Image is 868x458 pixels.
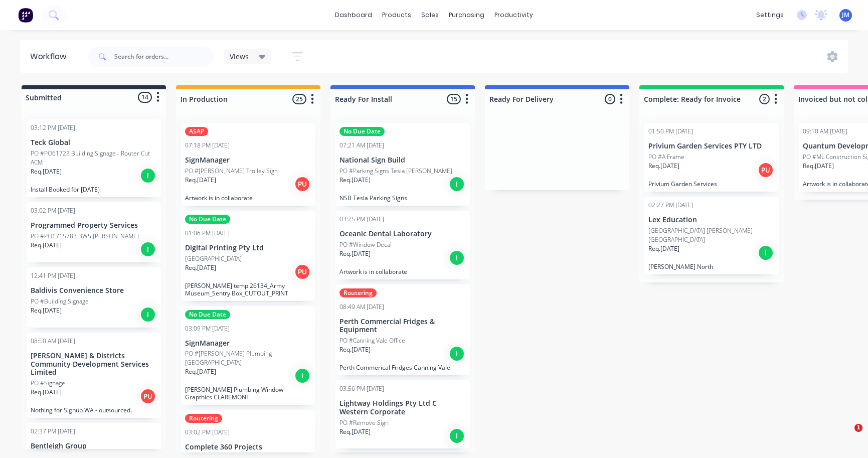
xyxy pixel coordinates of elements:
p: Teck Global [31,138,157,147]
div: I [140,307,156,323]
p: Req. [DATE] [31,167,62,176]
div: I [294,368,310,384]
p: Lex Education [648,216,775,224]
div: PU [294,264,310,280]
div: productivity [489,8,538,23]
p: Req. [DATE] [185,176,216,185]
div: Routering [185,414,222,423]
div: 02:27 PM [DATE] [648,201,693,210]
p: Artwork is in collaborate [185,194,311,202]
div: 02:37 PM [DATE] [31,427,75,436]
p: PO #PO61723 Building Signage - Router Cut ACM [31,149,157,167]
p: PO #Window Decal [339,240,392,249]
p: PO #[PERSON_NAME] Plumbing [GEOGRAPHIC_DATA] [185,349,311,367]
p: [PERSON_NAME] North [648,263,775,270]
div: 03:25 PM [DATE] [339,215,384,224]
div: 12:41 PM [DATE] [31,271,75,280]
p: National Sign Build [339,156,466,165]
p: Req. [DATE] [185,367,216,376]
p: Privium Garden Services [648,180,775,188]
a: dashboard [330,8,377,23]
div: 01:06 PM [DATE] [185,229,230,238]
p: Req. [DATE] [31,388,62,397]
p: SignManager [185,339,311,348]
div: No Due Date01:06 PM [DATE]Digital Printing Pty Ltd[GEOGRAPHIC_DATA]Req.[DATE]PU[PERSON_NAME] temp... [181,211,315,301]
p: Complete 360 Projects [185,443,311,451]
div: 02:27 PM [DATE]Lex Education[GEOGRAPHIC_DATA] [PERSON_NAME][GEOGRAPHIC_DATA]Req.[DATE]I[PERSON_NA... [644,197,779,274]
div: 03:56 PM [DATE] [339,384,384,393]
p: Install Booked for [DATE] [31,186,157,193]
div: I [140,168,156,184]
div: purchasing [444,8,489,23]
div: ASAP07:18 PM [DATE]SignManagerPO #[PERSON_NAME] Trolley SignReq.[DATE]PUArtwork is in collaborate [181,123,315,206]
div: 03:09 PM [DATE] [185,324,230,333]
div: I [449,428,465,444]
div: 03:12 PM [DATE]Teck GlobalPO #PO61723 Building Signage - Router Cut ACMReq.[DATE]IInstall Booked ... [27,119,161,197]
div: 03:02 PM [DATE] [31,206,75,215]
div: ASAP [185,127,208,136]
p: Req. [DATE] [803,162,834,171]
p: [PERSON_NAME] & Districts Community Development Services Limited [31,352,157,377]
input: Search for orders... [114,47,214,67]
div: settings [751,8,789,23]
div: Routering08:49 AM [DATE]Perth Commercial Fridges & EquipmentPO #Canning Vale OfficeReq.[DATE]IPer... [335,284,470,376]
div: I [449,250,465,266]
p: Req. [DATE] [339,249,371,258]
div: 08:50 AM [DATE][PERSON_NAME] & Districts Community Development Services LimitedPO #SignageReq.[DA... [27,333,161,418]
span: 1 [854,424,862,432]
div: 03:02 PM [DATE] [185,428,230,437]
p: Bentleigh Group [31,442,157,450]
p: PO #Signage [31,379,65,388]
div: No Due Date [339,127,385,136]
p: NSB Tesla Parking Signs [339,194,466,202]
iframe: Intercom live chat [834,424,858,448]
div: 03:02 PM [DATE]Programmed Property ServicesPO #PO1715783 BWS [PERSON_NAME]Req.[DATE]I [27,202,161,262]
div: 09:10 AM [DATE] [803,127,847,136]
p: PO #PO1715783 BWS [PERSON_NAME] [31,232,139,241]
p: Req. [DATE] [31,306,62,315]
div: products [377,8,416,23]
div: No Due Date07:21 AM [DATE]National Sign BuildPO #Parking Signs Tesla [PERSON_NAME]Req.[DATE]INSB ... [335,123,470,206]
p: [GEOGRAPHIC_DATA] [185,254,242,263]
div: 01:50 PM [DATE]Privium Garden Services PTY LTDPO #A FrameReq.[DATE]PUPrivium Garden Services [644,123,779,192]
div: I [140,241,156,257]
p: Req. [DATE] [339,427,371,436]
div: 08:50 AM [DATE] [31,337,75,346]
div: No Due Date03:09 PM [DATE]SignManagerPO #[PERSON_NAME] Plumbing [GEOGRAPHIC_DATA]Req.[DATE]I[PERS... [181,306,315,405]
div: I [449,346,465,362]
p: Baldivis Convenience Store [31,286,157,295]
div: 01:50 PM [DATE] [648,127,693,136]
p: Req. [DATE] [31,241,62,250]
p: Req. [DATE] [339,176,371,185]
div: 08:49 AM [DATE] [339,302,384,312]
p: Req. [DATE] [648,244,679,253]
div: Workflow [30,51,71,63]
p: [PERSON_NAME] Plumbing Window Grapthics CLAREMONT [185,386,311,401]
span: Views [230,51,249,62]
div: I [449,176,465,192]
div: I [758,245,774,261]
p: PO #Parking Signs Tesla [PERSON_NAME] [339,167,452,176]
div: PU [294,176,310,192]
p: SignManager [185,156,311,165]
p: PO #A Frame [648,152,684,162]
p: PO #Building Signage [31,297,89,306]
p: Artwork is in collaborate [339,268,466,275]
p: Req. [DATE] [648,162,679,171]
p: [GEOGRAPHIC_DATA] [PERSON_NAME][GEOGRAPHIC_DATA] [648,226,775,244]
p: [PERSON_NAME] temp 26134_Army Museum_Sentry Box_CUTOUT_PRINT [185,282,311,297]
div: No Due Date [185,215,230,224]
p: Oceanic Dental Laboratory [339,230,466,238]
p: PO #Remove Sign [339,418,389,427]
span: JM [842,11,849,20]
p: Lightway Holdings Pty Ltd C Western Corporate [339,399,466,416]
p: Req. [DATE] [339,345,371,354]
div: sales [416,8,444,23]
p: Nothing for Signup WA - outsourced. [31,406,157,414]
div: No Due Date [185,310,230,319]
div: 07:21 AM [DATE] [339,141,384,150]
p: Req. [DATE] [185,263,216,272]
div: 12:41 PM [DATE]Baldivis Convenience StorePO #Building SignageReq.[DATE]I [27,267,161,328]
div: PU [758,162,774,178]
p: Digital Printing Pty Ltd [185,244,311,252]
